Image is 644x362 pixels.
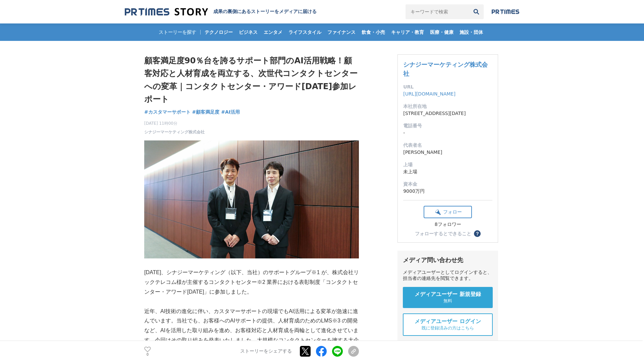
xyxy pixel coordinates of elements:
[213,9,317,15] h2: 成果の裏側にあるストーリーをメディアに届ける
[403,129,492,136] dd: -
[403,287,493,308] a: メディアユーザー 新規登録 無料
[403,161,492,168] dt: 上場
[221,109,240,116] a: #AI活用
[403,61,488,77] a: シナジーマーケティング株式会社
[403,91,455,97] a: [URL][DOMAIN_NAME]
[192,109,220,116] a: #顧客満足度
[475,231,480,236] span: ？
[403,269,493,282] div: メディアユーザーとしてログインすると、担当者の連絡先を閲覧できます。
[403,103,492,110] dt: 本社所在地
[236,23,260,41] a: ビジネス
[125,7,317,16] a: 成果の裏側にあるストーリーをメディアに届ける 成果の裏側にあるストーリーをメディアに届ける
[286,23,324,41] a: ライフスタイル
[286,29,324,35] span: ライフスタイル
[403,122,492,129] dt: 電話番号
[457,29,486,35] span: 施設・団体
[469,4,484,19] button: 検索
[403,142,492,149] dt: 代表者名
[144,54,359,106] h1: 顧客満足度90％台を誇るサポート部門のAI活用戦略！顧客対応と人材育成を両立する、次世代コンタクトセンターへの変革｜コンタクトセンター・アワード[DATE]参加レポート
[144,268,359,297] p: [DATE]、シナジーマーケティング（以下、当社）のサポートグループ※1 が、株式会社リックテレコム様が主催するコンタクトセンター※2 業界における表彰制度「コンタクトセンター・アワード[DAT...
[144,129,205,135] a: シナジーマーケティング株式会社
[406,4,469,19] input: キーワードで検索
[403,83,492,90] dt: URL
[403,149,492,156] dd: [PERSON_NAME]
[388,29,427,35] span: キャリア・教育
[492,9,519,14] img: prtimes
[144,109,191,116] a: #カスタマーサポート
[403,188,492,195] dd: 9000万円
[427,29,456,35] span: 医療・健康
[457,23,486,41] a: 施設・団体
[325,23,358,41] a: ファイナンス
[359,23,388,41] a: 飲食・小売
[415,318,481,325] span: メディアユーザー ログイン
[474,230,481,237] button: ？
[403,181,492,188] dt: 資本金
[424,206,472,218] button: フォロー
[424,222,472,228] div: 8フォロワー
[403,168,492,175] dd: 未上場
[443,298,452,304] span: 無料
[236,29,260,35] span: ビジネス
[415,291,481,298] span: メディアユーザー 新規登録
[144,353,151,356] p: 0
[240,349,292,355] p: ストーリーをシェアする
[192,109,220,115] span: #顧客満足度
[144,109,191,115] span: #カスタマーサポート
[427,23,456,41] a: 医療・健康
[422,325,474,331] span: 既に登録済みの方はこちら
[261,23,285,41] a: エンタメ
[403,110,492,117] dd: [STREET_ADDRESS][DATE]
[202,23,235,41] a: テクノロジー
[144,140,359,258] img: thumbnail_5cdf5710-a03e-11f0-b609-bf1ae81af276.jpg
[359,29,388,35] span: 飲食・小売
[403,256,493,264] div: メディア問い合わせ先
[325,29,358,35] span: ファイナンス
[403,313,493,336] a: メディアユーザー ログイン 既に登録済みの方はこちら
[415,231,471,236] div: フォローするとできること
[125,7,208,16] img: 成果の裏側にあるストーリーをメディアに届ける
[261,29,285,35] span: エンタメ
[221,109,240,115] span: #AI活用
[202,29,235,35] span: テクノロジー
[144,120,205,126] span: [DATE] 11時00分
[388,23,427,41] a: キャリア・教育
